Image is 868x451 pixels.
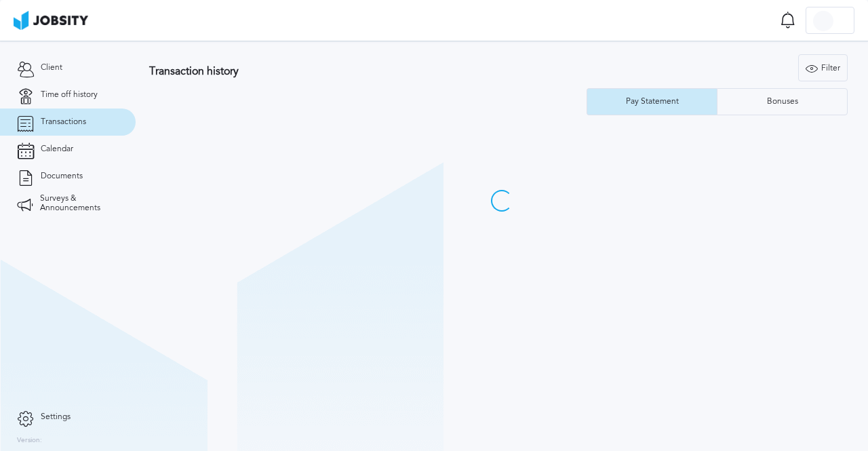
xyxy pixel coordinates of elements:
[41,90,98,100] span: Time off history
[40,194,119,213] span: Surveys & Announcements
[41,63,62,73] span: Client
[14,11,88,30] img: ab4bad089aa723f57921c736e9817d99.png
[717,88,848,115] button: Bonuses
[41,117,86,127] span: Transactions
[41,172,83,181] span: Documents
[760,97,805,106] div: Bonuses
[17,437,42,445] label: Version:
[799,55,847,82] div: Filter
[619,97,686,106] div: Pay Statement
[41,144,73,154] span: Calendar
[41,412,71,422] span: Settings
[149,65,530,77] h3: Transaction history
[587,88,717,115] button: Pay Statement
[798,54,848,81] button: Filter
